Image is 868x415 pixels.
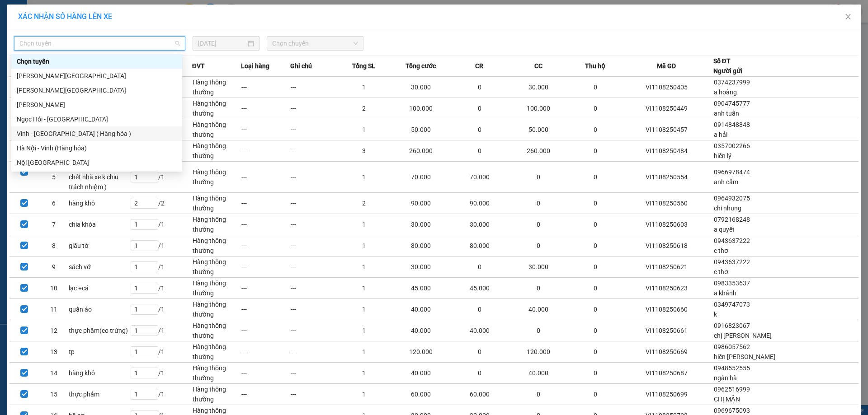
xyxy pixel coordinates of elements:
[506,235,571,256] td: 0
[11,83,182,98] div: Mỹ Đình - Gia Lâm
[151,220,156,225] span: up
[151,368,156,374] span: up
[241,193,290,214] td: ---
[11,155,182,170] div: Nội Tỉnh Vinh
[130,341,192,363] td: / 1
[241,320,290,341] td: ---
[388,384,453,405] td: 60.000
[68,235,130,256] td: giấu tờ
[714,142,750,149] span: 0357002266
[68,193,130,214] td: hàng khô
[388,341,453,363] td: 120.000
[192,214,241,235] td: Hàng thông thường
[11,126,182,141] div: Vinh - Hà Nội ( Hàng hóa )
[68,214,130,235] td: chìa khóa
[19,37,180,50] span: Chọn tuyến
[151,241,156,247] span: up
[714,386,750,393] span: 0962516999
[506,140,571,162] td: 260.000
[130,214,192,235] td: / 1
[453,341,506,363] td: 0
[714,205,741,212] span: chi nhung
[192,235,241,256] td: Hàng thông thường
[148,389,158,394] span: Increase Value
[241,140,290,162] td: ---
[17,100,177,110] div: [PERSON_NAME]
[714,216,750,223] span: 0792168248
[388,98,453,119] td: 100.000
[453,98,506,119] td: 0
[714,396,740,403] span: CHỊ MẬN
[192,140,241,162] td: Hàng thông thường
[192,162,241,193] td: Hàng thông thường
[571,363,620,384] td: 0
[571,162,620,193] td: 0
[571,214,620,235] td: 0
[714,364,750,372] span: 0948552555
[151,262,156,268] span: up
[453,214,506,235] td: 30.000
[192,193,241,214] td: Hàng thông thường
[241,214,290,235] td: ---
[571,299,620,320] td: 0
[192,77,241,98] td: Hàng thông thường
[68,162,130,193] td: chó ( vận chuyển chết nhà xe k chịu trách nhiệm )
[506,256,571,278] td: 30.000
[585,61,605,71] span: Thu hộ
[290,140,340,162] td: ---
[388,299,453,320] td: 40.000
[130,299,192,320] td: / 1
[192,384,241,405] td: Hàng thông thường
[506,278,571,299] td: 0
[571,98,620,119] td: 0
[148,198,158,203] span: Increase Value
[17,85,177,95] div: [PERSON_NAME][GEOGRAPHIC_DATA]
[290,98,340,119] td: ---
[506,363,571,384] td: 40.000
[148,219,158,224] span: Increase Value
[192,119,241,140] td: Hàng thông thường
[714,79,750,86] span: 0374237999
[714,121,750,128] span: 0914848848
[151,224,156,230] span: down
[130,193,192,214] td: / 2
[453,193,506,214] td: 90.000
[714,168,750,176] span: 0966978474
[68,363,130,384] td: hàng khô
[620,320,713,341] td: VI1108250661
[151,173,156,178] span: up
[620,119,713,140] td: VI1108250457
[241,98,290,119] td: ---
[290,162,340,193] td: ---
[339,384,388,405] td: 1
[714,332,772,339] span: chị [PERSON_NAME]
[192,363,241,384] td: Hàng thông thường
[714,280,750,287] span: 0983353637
[151,284,156,289] span: up
[453,235,506,256] td: 80.000
[571,235,620,256] td: 0
[339,278,388,299] td: 1
[406,61,436,71] span: Tổng cước
[714,89,737,96] span: a hoàng
[148,262,158,267] span: Increase Value
[620,214,713,235] td: VI1108250603
[192,320,241,341] td: Hàng thông thường
[571,77,620,98] td: 0
[475,61,483,71] span: CR
[151,326,156,331] span: up
[506,320,571,341] td: 0
[151,390,156,395] span: up
[620,162,713,193] td: VI1108250554
[17,158,177,168] div: Nội [GEOGRAPHIC_DATA]
[130,235,192,256] td: / 1
[571,140,620,162] td: 0
[571,320,620,341] td: 0
[714,195,750,202] span: 0964932075
[290,193,340,214] td: ---
[571,193,620,214] td: 0
[130,320,192,341] td: / 1
[453,162,506,193] td: 70.000
[388,77,453,98] td: 30.000
[571,256,620,278] td: 0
